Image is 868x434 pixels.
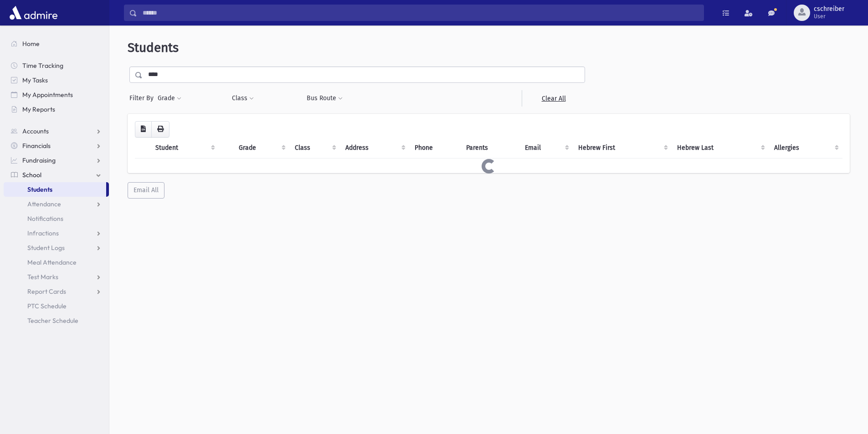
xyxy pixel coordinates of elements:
[151,121,169,138] button: Print
[4,36,109,51] a: Home
[306,90,343,107] button: Bus Route
[27,244,65,252] span: Student Logs
[128,182,164,199] button: Email All
[289,138,340,158] th: Class
[129,93,157,103] span: Filter By
[22,76,48,84] span: My Tasks
[4,255,109,270] a: Meal Attendance
[22,156,56,164] span: Fundraising
[7,4,60,22] img: AdmirePro
[27,214,63,223] span: Notifications
[4,270,109,284] a: Test Marks
[4,102,109,117] a: My Reports
[233,138,289,158] th: Grade
[672,138,769,158] th: Hebrew Last
[4,211,109,226] a: Notifications
[409,138,461,158] th: Phone
[27,229,59,237] span: Infractions
[461,138,519,158] th: Parents
[27,317,78,325] span: Teacher Schedule
[135,121,152,138] button: CSV
[519,138,573,158] th: Email
[4,138,109,153] a: Financials
[4,124,109,138] a: Accounts
[4,73,109,87] a: My Tasks
[522,90,585,107] a: Clear All
[4,153,109,168] a: Fundraising
[157,90,182,107] button: Grade
[231,90,254,107] button: Class
[340,138,409,158] th: Address
[22,127,49,135] span: Accounts
[4,240,109,255] a: Student Logs
[22,40,40,48] span: Home
[4,168,109,182] a: School
[4,87,109,102] a: My Appointments
[22,142,51,150] span: Financials
[4,197,109,211] a: Attendance
[814,13,844,20] span: User
[4,182,106,197] a: Students
[573,138,671,158] th: Hebrew First
[4,299,109,313] a: PTC Schedule
[22,105,55,113] span: My Reports
[22,61,63,70] span: Time Tracking
[22,171,41,179] span: School
[128,40,179,55] span: Students
[27,287,66,296] span: Report Cards
[150,138,219,158] th: Student
[27,185,52,194] span: Students
[27,200,61,208] span: Attendance
[22,91,73,99] span: My Appointments
[4,284,109,299] a: Report Cards
[27,302,67,310] span: PTC Schedule
[4,226,109,240] a: Infractions
[27,273,58,281] span: Test Marks
[27,258,77,266] span: Meal Attendance
[769,138,842,158] th: Allergies
[137,5,704,21] input: Search
[4,58,109,73] a: Time Tracking
[4,313,109,328] a: Teacher Schedule
[814,5,844,13] span: cschreiber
